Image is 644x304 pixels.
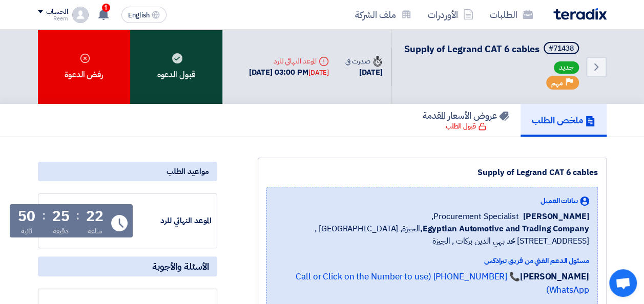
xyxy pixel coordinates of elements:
[521,104,607,137] a: ملخص الطلب
[102,4,110,12] span: 1
[296,270,589,296] a: 📞 [PHONE_NUMBER] (Call or Click on the Number to use WhatsApp)
[38,16,68,21] div: Reem
[88,226,102,236] div: ساعة
[152,260,209,272] span: الأسئلة والأجوبة
[38,30,130,104] div: رفض الدعوة
[249,67,329,78] div: [DATE] 03:00 PM
[345,67,382,78] div: [DATE]
[411,104,521,137] a: عروض الأسعار المقدمة قبول الطلب
[128,12,150,19] span: English
[520,270,589,283] strong: [PERSON_NAME]
[446,121,486,132] div: قبول الطلب
[523,210,589,223] span: [PERSON_NAME]
[553,8,607,20] img: Teradix logo
[482,3,541,27] a: الطلبات
[431,210,519,223] span: Procurement Specialist,
[345,56,382,67] div: صدرت في
[551,78,563,88] span: مهم
[52,209,70,224] div: 25
[404,42,539,56] span: Supply of Legrand CAT 6 cables
[76,206,79,225] div: :
[86,209,103,224] div: 22
[42,206,46,225] div: :
[420,3,482,27] a: الأوردرات
[275,223,589,247] span: الجيزة, [GEOGRAPHIC_DATA] ,[STREET_ADDRESS] محمد بهي الدين بركات , الجيزة
[541,196,578,206] span: بيانات العميل
[549,45,574,52] div: #71438
[46,8,68,16] div: الحساب
[72,7,89,23] img: profile_test.png
[18,209,35,224] div: 50
[38,162,217,181] div: مواعيد الطلب
[308,68,329,78] div: [DATE]
[249,56,329,67] div: الموعد النهائي للرد
[121,7,167,23] button: English
[275,255,589,266] div: مسئول الدعم الفني من فريق تيرادكس
[532,114,595,126] h5: ملخص الطلب
[266,166,598,179] div: Supply of Legrand CAT 6 cables
[404,42,581,56] h5: Supply of Legrand CAT 6 cables
[609,269,637,297] div: Open chat
[135,215,212,227] div: الموعد النهائي للرد
[130,30,222,104] div: قبول الدعوه
[420,223,589,235] b: Egyptian Automotive and Trading Company,
[554,61,579,74] span: جديد
[21,226,33,236] div: ثانية
[423,110,509,121] h5: عروض الأسعار المقدمة
[53,226,69,236] div: دقيقة
[347,3,420,27] a: ملف الشركة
